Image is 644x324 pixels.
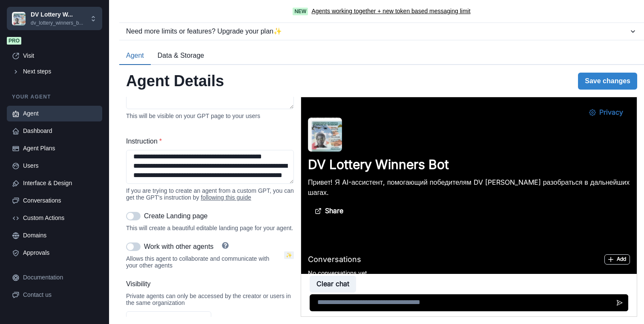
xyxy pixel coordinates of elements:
button: Save changes [578,73,637,90]
p: Your agent [7,93,102,101]
div: Private agents can only be accessed by the creator or users in the same organization [126,293,294,306]
h2: Agent Details [126,72,224,90]
div: This will be visible on your GPT page to your users [126,113,294,119]
iframe: Agent Chat [301,97,637,316]
button: Privacy Settings [281,7,329,24]
a: following this guide [201,194,251,201]
p: No conversations yet. [7,171,329,180]
a: Agents working together + new token based messaging limit [311,7,470,16]
a: Help [217,242,234,252]
span: New [293,8,308,15]
label: Instruction [126,136,289,147]
span: Pro [7,37,21,45]
div: Agent [23,109,97,118]
div: Domains [23,231,97,240]
p: DV Lottery W... [31,10,83,19]
div: Agent Plans [23,144,97,153]
label: Visibility [126,279,289,289]
button: Data & Storage [151,47,211,65]
button: Help [217,242,234,249]
p: Create Landing page [144,211,207,221]
button: Chakra UIDV Lottery W...dv_lottery_winners_b... [7,7,102,30]
div: Conversations [23,196,97,205]
img: Chakra UI [12,12,26,25]
button: Clear chat [9,178,55,195]
div: If you are trying to create an agent from a custom GPT, you can get the GPT's instruction by [126,187,294,201]
div: Users [23,161,97,170]
span: ✨ [284,251,294,259]
div: Need more limits or features? Upgrade your plan ✨ [126,26,629,37]
div: Contact us [23,290,97,299]
a: Documentation [7,270,102,285]
button: Add [303,157,329,167]
p: dv_lottery_winners_b... [31,19,83,27]
div: Dashboard [23,127,97,135]
div: Next steps [23,67,97,76]
div: Visit [23,51,97,60]
div: This will create a beautiful editable landing page for your agent. [126,225,294,231]
div: Approvals [23,248,97,257]
div: Documentation [23,273,97,282]
div: Allows this agent to collaborate and communicate with your other agents [126,255,281,269]
button: Agent [119,47,151,65]
button: Need more limits or features? Upgrade your plan✨ [119,23,644,40]
div: Custom Actions [23,214,97,223]
div: Interface & Design [23,179,97,188]
p: Work with other agents [144,242,213,252]
button: Send message [310,197,327,214]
